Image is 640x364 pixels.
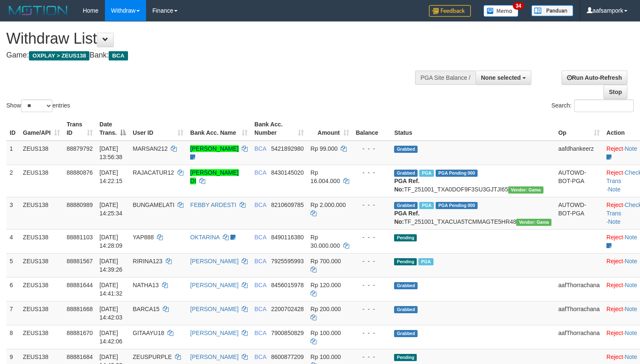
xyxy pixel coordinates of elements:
span: BCA [254,306,266,312]
img: panduan.png [531,5,573,16]
span: Copy 8600877209 to clipboard [271,354,304,360]
div: - - - [356,305,388,313]
span: [DATE] 14:22:15 [99,169,123,184]
span: PGA Pending [436,170,478,177]
a: Note [608,186,621,193]
a: Reject [606,258,623,264]
span: Rp 100.000 [311,354,341,360]
div: - - - [356,201,388,209]
span: Vendor URL: https://trx31.1velocity.biz [516,219,551,226]
span: [DATE] 13:56:38 [99,145,123,160]
a: Stop [603,85,627,99]
span: [DATE] 14:42:03 [99,306,123,321]
span: PGA Pending [436,202,478,209]
th: Status [391,117,555,141]
div: - - - [356,233,388,241]
span: 88879792 [67,145,93,152]
a: [PERSON_NAME] [190,306,238,312]
span: [DATE] 14:28:09 [99,234,123,249]
h4: Game: Bank: [6,51,418,60]
a: Note [625,306,637,312]
a: Reject [606,145,623,152]
span: RAJACATUR12 [133,169,174,176]
div: - - - [356,257,388,265]
span: BCA [254,202,266,208]
span: Rp 200.000 [311,306,341,312]
span: Pending [394,258,417,265]
a: [PERSON_NAME] [190,258,238,264]
span: Marked by aafnoeunsreypich [419,170,434,177]
span: [DATE] 14:39:26 [99,258,123,273]
span: BCA [254,145,266,152]
a: Reject [606,354,623,360]
span: 88880989 [67,202,93,208]
a: Reject [606,169,623,176]
div: - - - [356,353,388,361]
a: Reject [606,282,623,288]
div: PGA Site Balance / [415,71,475,85]
span: Copy 8456015978 to clipboard [271,282,304,288]
span: 88881567 [67,258,93,264]
td: ZEUS138 [20,325,63,349]
a: Reject [606,330,623,336]
th: Amount: activate to sort column ascending [307,117,353,141]
td: 7 [6,301,20,325]
span: Grabbed [394,282,418,289]
a: FEBBY ARDESTI [190,202,236,208]
a: Note [625,330,637,336]
td: ZEUS138 [20,253,63,277]
div: - - - [356,329,388,337]
th: Trans ID: activate to sort column ascending [63,117,96,141]
span: Rp 2.000.000 [311,202,346,208]
span: Copy 8210609785 to clipboard [271,202,304,208]
span: Grabbed [394,146,418,153]
span: Copy 8490116380 to clipboard [271,234,304,241]
span: BCA [254,330,266,336]
div: - - - [356,281,388,289]
b: PGA Ref. No: [394,210,419,225]
span: 34 [513,2,524,10]
span: Marked by aafnoeunsreypich [418,258,433,265]
td: TF_251001_TXA0DOF9F3SU3GJTJI65 [391,165,555,197]
span: 88881644 [67,282,93,288]
span: Rp 99.000 [311,145,338,152]
span: Vendor URL: https://trx31.1velocity.biz [508,186,543,194]
img: Button%20Memo.svg [483,5,519,17]
a: OKTARINA [190,234,219,241]
td: 8 [6,325,20,349]
span: Copy 2200702428 to clipboard [271,306,304,312]
button: None selected [475,71,531,85]
span: BCA [254,258,266,264]
span: [DATE] 14:42:06 [99,330,123,345]
a: Note [625,282,637,288]
span: 88881103 [67,234,93,241]
span: Rp 30.000.000 [311,234,340,249]
span: RIRINA123 [133,258,162,264]
th: Bank Acc. Name: activate to sort column ascending [187,117,251,141]
div: - - - [356,168,388,177]
span: BCA [109,51,128,60]
span: Rp 16.004.000 [311,169,340,184]
span: MARSAN212 [133,145,167,152]
td: aafThorrachana [555,325,603,349]
input: Search: [574,100,634,112]
a: Note [625,354,637,360]
h1: Withdraw List [6,30,418,47]
td: ZEUS138 [20,277,63,301]
a: Note [625,258,637,264]
span: Grabbed [394,202,418,209]
td: AUTOWD-BOT-PGA [555,165,603,197]
span: Rp 700.000 [311,258,341,264]
a: [PERSON_NAME] DI [190,169,238,184]
span: BCA [254,234,266,241]
td: TF_251001_TXACUA5TCMMAGTE5HR48 [391,197,555,229]
span: BUNGAMELATI [133,202,174,208]
div: - - - [356,144,388,153]
span: Pending [394,234,417,241]
span: BCA [254,354,266,360]
a: Note [625,145,637,152]
span: YAP888 [133,234,154,241]
span: 88881668 [67,306,93,312]
span: [DATE] 14:25:34 [99,202,123,217]
a: Note [625,234,637,241]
